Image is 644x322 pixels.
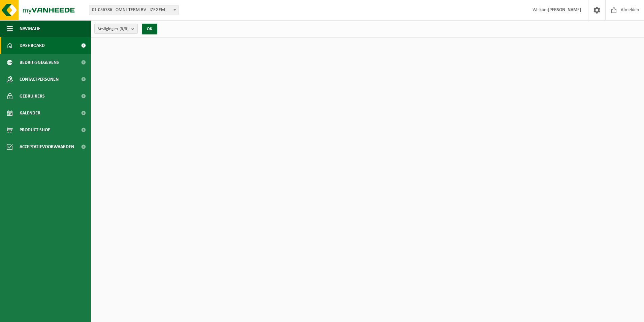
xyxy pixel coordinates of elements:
[20,122,50,138] span: Product Shop
[20,71,59,88] span: Contactpersonen
[20,105,40,122] span: Kalender
[20,138,74,155] span: Acceptatievoorwaarden
[20,20,40,37] span: Navigatie
[120,27,129,31] count: (3/3)
[548,7,581,12] strong: [PERSON_NAME]
[94,24,138,34] button: Vestigingen(3/3)
[142,24,157,34] button: OK
[89,5,178,15] span: 01-056786 - OMNI-TERM BV - IZEGEM
[89,5,179,15] span: 01-056786 - OMNI-TERM BV - IZEGEM
[20,88,45,105] span: Gebruikers
[98,24,129,34] span: Vestigingen
[20,54,59,71] span: Bedrijfsgegevens
[20,37,45,54] span: Dashboard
